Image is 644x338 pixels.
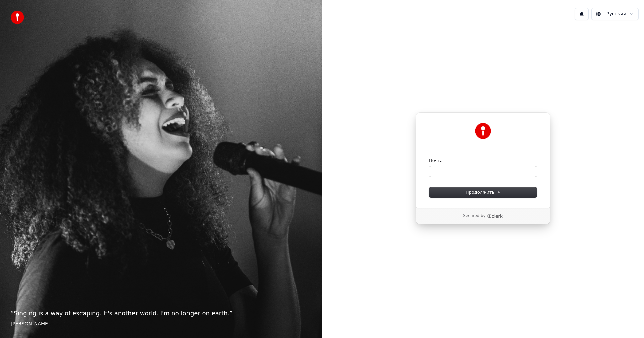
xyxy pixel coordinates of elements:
[487,214,503,218] a: Clerk logo
[11,11,24,24] img: youka
[11,309,311,318] p: “ Singing is a way of escaping. It's another world. I'm no longer on earth. ”
[429,158,443,164] label: Почта
[11,321,311,327] footer: [PERSON_NAME]
[475,123,491,139] img: Youka
[463,213,485,219] p: Secured by
[466,189,501,195] span: Продолжить
[429,187,537,197] button: Продолжить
